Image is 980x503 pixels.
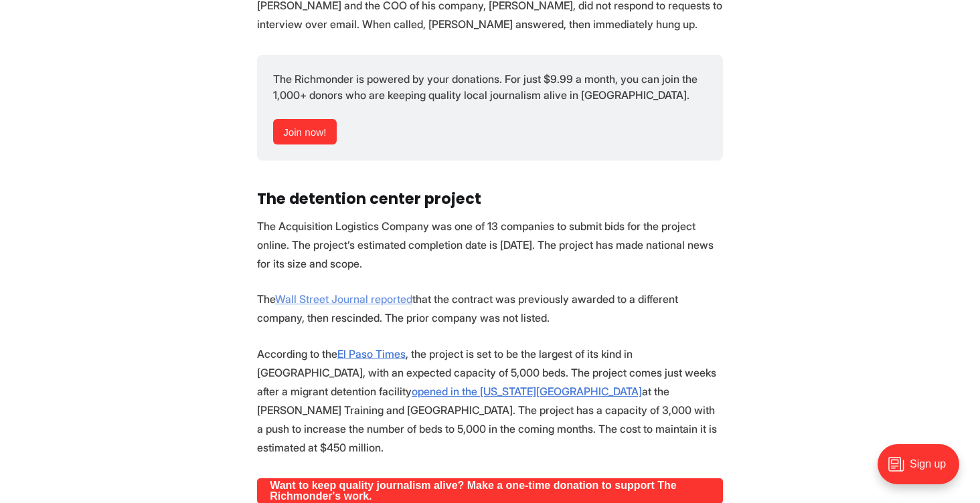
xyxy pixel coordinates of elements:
p: The that the contract was previously awarded to a different company, then rescinded. The prior co... [257,290,723,327]
strong: The detention center project [257,188,481,209]
iframe: portal-trigger [866,437,980,503]
span: The Richmonder is powered by your donations. For just $9.99 a month, you can join the 1,000+ dono... [273,72,700,102]
p: The Acquisition Logistics Company was one of 13 companies to submit bids for the project online. ... [257,217,723,273]
p: According to the , the project is set to be the largest of its kind in [GEOGRAPHIC_DATA], with an... [257,344,723,457]
a: Wall Street Journal reported [275,292,412,306]
a: opened in the [US_STATE][GEOGRAPHIC_DATA] [412,385,642,398]
a: Join now! [273,119,337,144]
a: El Paso Times [337,347,406,361]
